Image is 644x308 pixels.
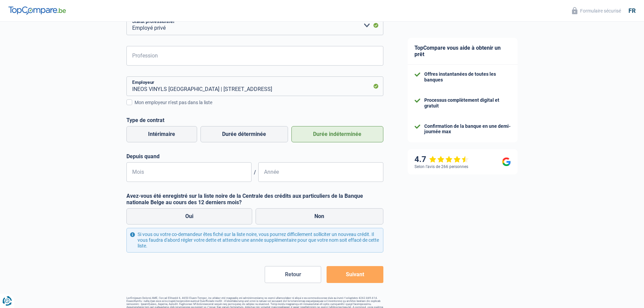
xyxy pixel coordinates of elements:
[126,208,253,224] label: Oui
[414,155,469,164] div: 4.7
[126,193,383,206] label: Avez-vous été enregistré sur la liste noire de la Centrale des crédits aux particuliers de la Ban...
[258,162,383,182] input: AAAA
[568,5,625,16] button: Formulaire sécurisé
[424,97,511,109] div: Processus complètement digital et gratuit
[424,71,511,83] div: Offres instantanées de toutes les banques
[628,7,636,15] div: fr
[126,228,383,252] div: Si vous ou votre co-demandeur êtes fiché sur la liste noire, vous pourrez difficilement sollicite...
[126,126,197,142] label: Intérimaire
[252,169,258,175] span: /
[135,99,383,106] div: Mon employeur n’est pas dans la liste
[414,164,468,169] div: Selon l’avis de 266 personnes
[256,208,383,224] label: Non
[265,266,321,283] button: Retour
[200,126,288,142] label: Durée déterminée
[327,266,383,283] button: Suivant
[408,38,518,65] div: TopCompare vous aide à obtenir un prêt
[8,6,66,15] img: TopCompare Logo
[2,210,2,210] img: Advertisement
[126,162,252,182] input: MM
[126,76,383,96] input: Cherchez votre employeur
[126,153,383,160] label: Depuis quand
[291,126,383,142] label: Durée indéterminée
[126,117,383,123] label: Type de contrat
[424,123,511,135] div: Confirmation de la banque en une demi-journée max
